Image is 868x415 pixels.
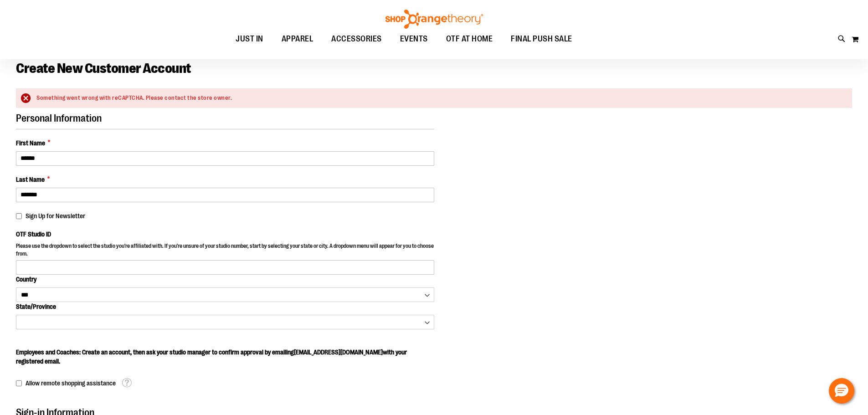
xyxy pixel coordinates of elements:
img: Shop Orangetheory [384,10,484,29]
span: OTF Studio ID [16,231,51,238]
a: ACCESSORIES [322,29,391,50]
span: First Name [16,138,45,148]
span: Personal Information [16,113,102,124]
span: Country [16,276,36,283]
p: Please use the dropdown to select the studio you're affiliated with. If you're unsure of your stu... [16,242,434,260]
span: EVENTS [400,29,428,49]
a: APPAREL [272,29,323,50]
span: Last Name [16,175,45,184]
span: Allow remote shopping assistance [26,379,116,387]
span: OTF AT HOME [446,29,493,49]
span: APPAREL [282,29,313,49]
span: JUST IN [236,29,263,49]
a: FINAL PUSH SALE [502,29,581,50]
span: ACCESSORIES [331,29,382,49]
span: Employees and Coaches: Create an account, then ask your studio manager to confirm approval by ema... [16,348,407,365]
a: JUST IN [226,29,272,50]
span: Sign Up for Newsletter [26,212,85,220]
a: OTF AT HOME [437,29,502,50]
a: EVENTS [391,29,437,50]
div: Something went wrong with reCAPTCHA. Please contact the store owner. [36,94,843,102]
span: FINAL PUSH SALE [511,29,572,49]
span: State/Province [16,303,56,310]
span: Create New Customer Account [16,61,191,76]
button: Hello, have a question? Let’s chat. [829,378,854,404]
